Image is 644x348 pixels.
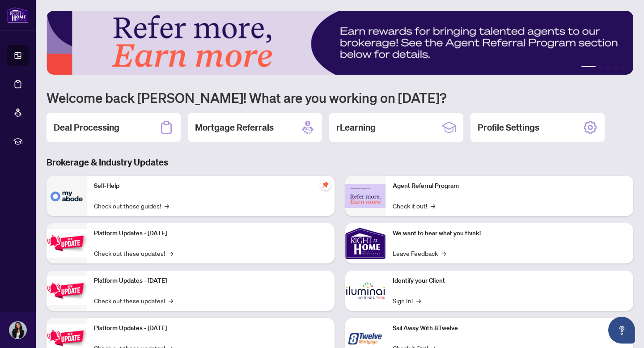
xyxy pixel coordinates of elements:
a: Leave Feedback→ [393,248,446,258]
img: Profile Icon [9,322,26,339]
span: → [416,296,421,306]
img: Agent Referral Program [345,184,386,208]
span: pushpin [320,179,331,190]
h1: Welcome back [PERSON_NAME]! What are you working on [DATE]? [47,89,633,106]
p: Agent Referral Program [393,181,626,191]
button: Open asap [608,317,635,344]
h2: Deal Processing [54,121,119,134]
a: Check out these guides!→ [94,201,169,211]
img: Platform Updates - July 8, 2025 [47,276,87,305]
button: 3 [606,66,610,69]
p: We want to hear what you think! [393,229,626,238]
img: Identify your Client [345,271,386,311]
img: logo [7,7,29,23]
p: Self-Help [94,181,327,191]
img: We want to hear what you think! [345,223,386,263]
p: Sail Away With 8Twelve [393,323,626,333]
button: 5 [621,66,624,69]
p: Identify your Client [393,276,626,286]
p: Platform Updates - [DATE] [94,229,327,238]
a: Check out these updates!→ [94,296,173,306]
span: → [431,201,435,211]
h2: rLearning [336,121,376,134]
h2: Profile Settings [478,121,539,134]
button: 1 [581,66,596,69]
span: → [169,248,173,258]
a: Sign In!→ [393,296,421,306]
h2: Mortgage Referrals [195,121,274,134]
span: → [441,248,446,258]
p: Platform Updates - [DATE] [94,276,327,286]
span: → [169,296,173,306]
button: 4 [614,66,617,69]
a: Check it out!→ [393,201,435,211]
p: Platform Updates - [DATE] [94,323,327,333]
a: Check out these updates!→ [94,248,173,258]
img: Slide 0 [47,11,633,75]
button: 2 [599,66,603,69]
img: Self-Help [47,176,87,216]
img: Platform Updates - July 21, 2025 [47,229,87,257]
span: → [165,201,169,211]
h3: Brokerage & Industry Updates [47,156,633,169]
